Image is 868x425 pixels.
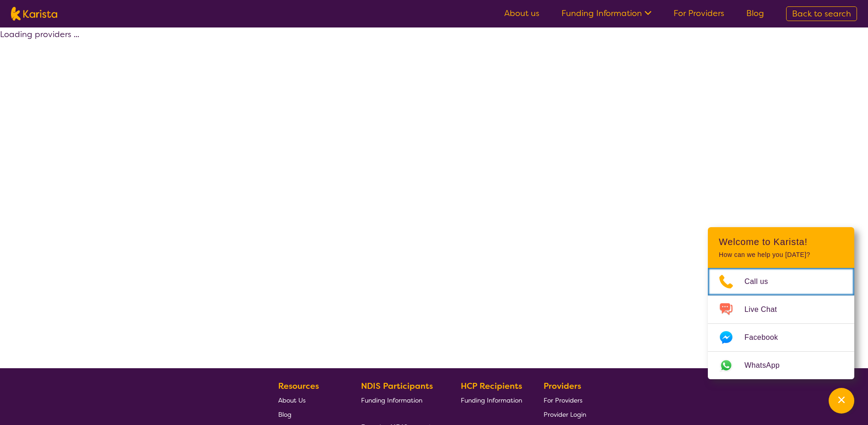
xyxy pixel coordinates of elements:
a: Blog [746,8,764,19]
img: Karista logo [11,7,57,21]
a: Funding Information [461,393,522,407]
span: For Providers [544,396,582,404]
h2: Welcome to Karista! [719,236,843,247]
span: Funding Information [461,396,522,404]
span: WhatsApp [744,359,791,372]
span: Provider Login [544,410,586,419]
a: Funding Information [361,393,440,407]
span: About Us [278,396,306,404]
a: About Us [278,393,340,407]
span: Blog [278,410,291,419]
span: Back to search [792,8,851,19]
span: Facebook [744,331,789,344]
a: Funding Information [561,8,652,19]
a: Blog [278,407,340,421]
ul: Choose channel [708,268,854,379]
b: HCP Recipients [461,381,522,392]
a: About us [504,8,539,19]
a: Back to search [786,6,857,21]
a: Web link opens in a new tab. [708,352,854,379]
a: Provider Login [544,407,586,421]
p: How can we help you [DATE]? [719,251,843,259]
a: For Providers [544,393,586,407]
span: Funding Information [361,396,422,404]
b: Resources [278,381,319,392]
span: Live Chat [744,303,788,316]
a: For Providers [674,8,724,19]
b: Providers [544,381,581,392]
b: NDIS Participants [361,381,433,392]
span: Call us [744,275,779,289]
button: Channel Menu [829,388,854,414]
div: Channel Menu [708,227,854,379]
